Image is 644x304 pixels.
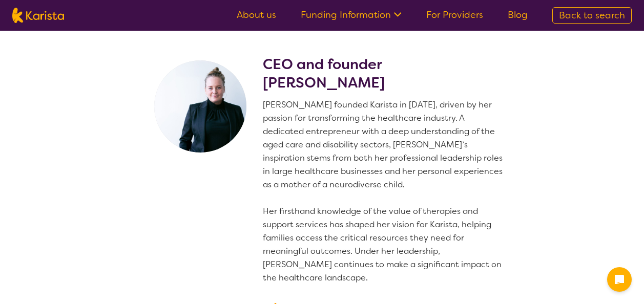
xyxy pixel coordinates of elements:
a: Back to search [552,7,632,24]
p: [PERSON_NAME] founded Karista in [DATE], driven by her passion for transforming the healthcare in... [263,98,507,285]
a: For Providers [426,9,483,21]
h2: CEO and founder [PERSON_NAME] [263,55,507,92]
a: Blog [508,9,528,21]
a: About us [237,9,276,21]
span: Back to search [559,9,625,21]
img: Karista logo [12,8,64,23]
a: Funding Information [301,9,402,21]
